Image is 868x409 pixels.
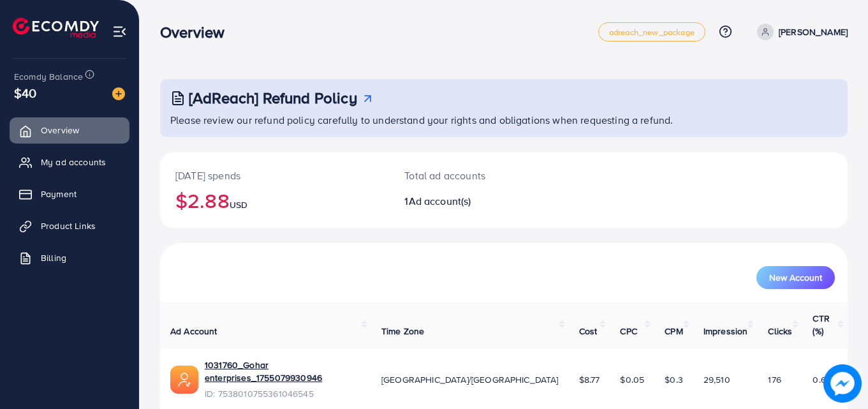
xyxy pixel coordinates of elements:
[703,373,730,386] span: 29,510
[230,198,247,211] span: USD
[381,373,559,386] span: [GEOGRAPHIC_DATA]/[GEOGRAPHIC_DATA]
[41,251,66,264] span: Billing
[41,124,79,137] span: Overview
[665,373,683,386] span: $0.3
[752,24,848,40] a: [PERSON_NAME]
[175,188,374,212] h2: $2.88
[14,84,36,102] span: $40
[779,24,848,40] p: [PERSON_NAME]
[768,325,792,338] span: Clicks
[10,245,129,271] a: Billing
[579,373,600,386] span: $8.77
[381,325,424,338] span: Time Zone
[41,219,96,232] span: Product Links
[205,387,361,400] span: ID: 7538010755361046545
[665,325,682,338] span: CPM
[170,112,840,128] p: Please review our refund policy carefully to understand your rights and obligations when requesti...
[404,195,546,207] h2: 1
[620,373,644,386] span: $0.05
[813,373,825,386] span: 0.6
[10,117,129,143] a: Overview
[112,87,125,100] img: image
[41,188,77,200] span: Payment
[10,181,129,207] a: Payment
[41,156,106,168] span: My ad accounts
[13,18,99,38] img: logo
[14,70,83,83] span: Ecomdy Balance
[620,325,636,338] span: CPC
[813,312,829,338] span: CTR (%)
[756,266,835,289] button: New Account
[768,373,781,386] span: 176
[579,325,598,338] span: Cost
[598,22,705,41] a: adreach_new_package
[609,28,695,36] span: adreach_new_package
[10,149,129,175] a: My ad accounts
[189,89,357,107] h3: [AdReach] Refund Policy
[703,325,748,338] span: Impression
[170,325,217,338] span: Ad Account
[10,213,129,239] a: Product Links
[112,24,127,39] img: menu
[170,366,198,394] img: ic-ads-acc.e4c84228.svg
[769,273,822,282] span: New Account
[160,23,235,41] h3: Overview
[823,364,862,403] img: image
[404,168,546,183] p: Total ad accounts
[409,194,471,208] span: Ad account(s)
[175,168,374,183] p: [DATE] spends
[205,359,361,385] a: 1031760_Gohar enterprises_1755079930946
